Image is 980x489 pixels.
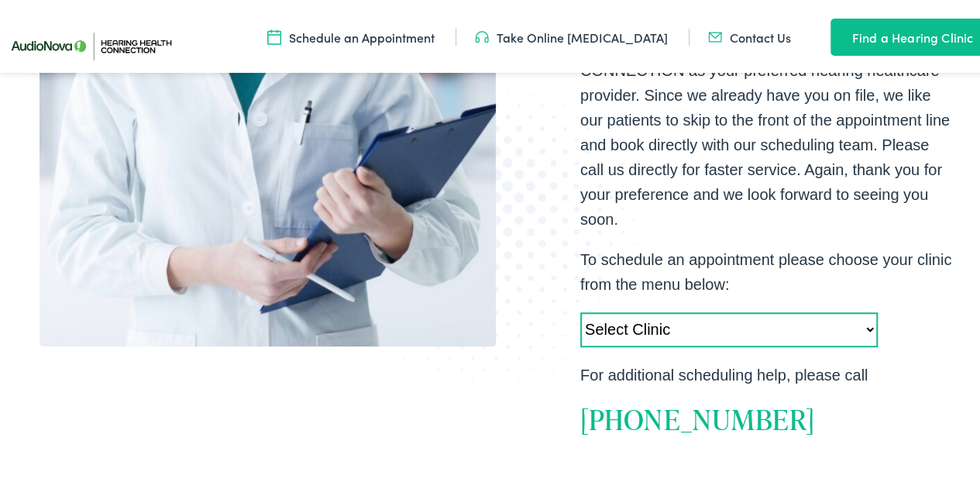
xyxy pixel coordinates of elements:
img: utility icon [475,26,489,43]
p: Thank you for choosing HEARING HEALTH CONNECTION as your preferred hearing healthcare provider. S... [580,30,952,229]
a: [PHONE_NUMBER] [580,397,815,436]
img: utility icon [830,25,844,43]
a: Take Online [MEDICAL_DATA] [475,26,668,43]
p: To schedule an appointment please choose your clinic from the menu below: [580,244,952,294]
a: Contact Us [708,26,791,43]
a: Schedule an Appointment [267,26,435,43]
p: For additional scheduling help, please call [580,360,952,384]
img: utility icon [708,26,722,43]
img: utility icon [267,26,281,43]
